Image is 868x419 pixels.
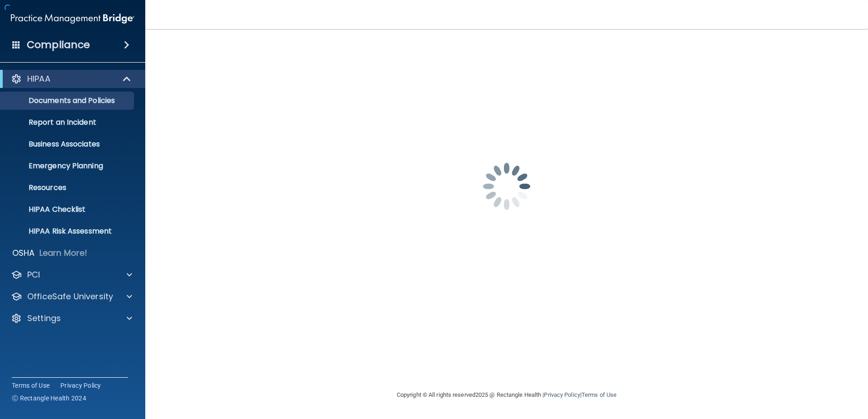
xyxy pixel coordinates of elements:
a: Terms of Use [12,381,49,390]
p: PCI [27,269,40,280]
a: Terms of Use [582,391,616,398]
div: Copyright © All rights reserved 2025 @ Rectangle Health | | [341,380,672,409]
p: OfficeSafe University [27,291,113,302]
a: Privacy Policy [60,381,101,390]
p: Settings [27,313,61,324]
img: spinner.e123f6fc.gif [461,141,552,232]
p: HIPAA Risk Assessment [6,227,130,236]
p: Documents and Policies [6,96,130,105]
a: HIPAA [11,73,132,84]
a: Settings [11,313,132,324]
a: PCI [11,269,132,280]
span: Ⓒ Rectangle Health 2024 [12,394,86,403]
p: HIPAA Checklist [6,205,130,214]
p: Report an Incident [6,118,130,127]
a: Privacy Policy [544,391,580,398]
img: PMB logo [11,10,134,28]
p: OSHA [12,248,35,258]
p: Business Associates [6,140,130,149]
p: Emergency Planning [6,161,130,171]
h4: Compliance [27,39,90,51]
p: Resources [6,183,130,192]
a: OfficeSafe University [11,291,132,302]
p: HIPAA [27,73,50,84]
p: Learn More! [39,248,88,258]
